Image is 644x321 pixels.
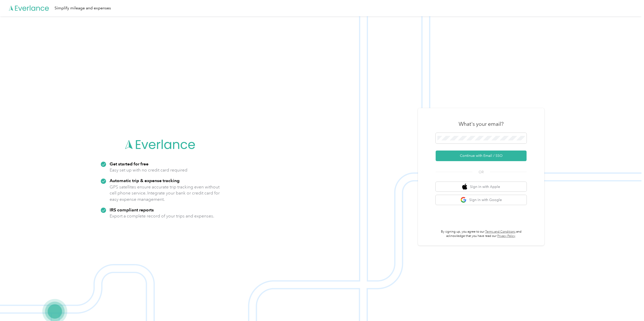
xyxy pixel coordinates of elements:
[110,207,154,212] strong: IRS compliant reports
[436,182,527,192] button: apple logoSign in with Apple
[459,120,504,128] h3: What's your email?
[110,184,220,203] p: GPS satellites ensure accurate trip tracking even without cell phone service. Integrate your bank...
[436,230,527,238] p: By signing up, you agree to our and acknowledge that you have read our .
[462,184,467,190] img: apple logo
[497,234,515,238] a: Privacy Policy
[436,195,527,205] button: google logoSign in with Google
[460,197,467,203] img: google logo
[110,213,214,219] p: Export a complete record of your trips and expenses.
[436,151,527,161] button: Continue with Email / SSO
[55,5,111,11] div: Simplify mileage and expenses
[110,161,148,166] strong: Get started for free
[485,230,515,234] a: Terms and Conditions
[110,178,180,183] strong: Automatic trip & expense tracking
[110,167,187,173] p: Easy set up with no credit card required
[472,169,490,175] span: OR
